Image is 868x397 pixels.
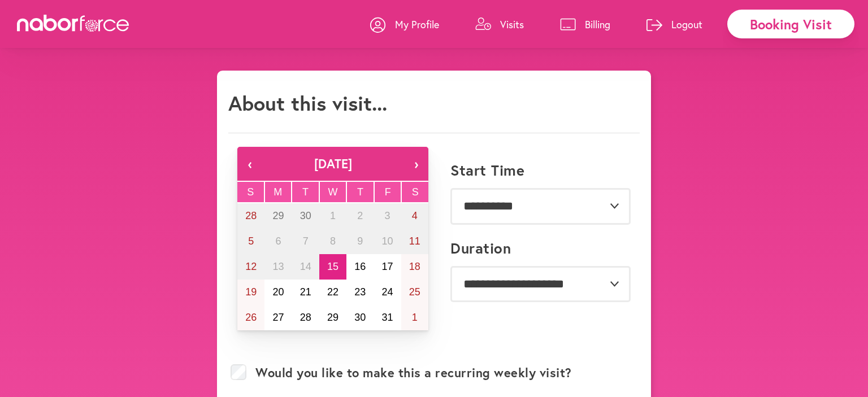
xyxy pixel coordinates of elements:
abbr: October 28, 2025 [300,312,311,323]
label: Would you like to make this a recurring weekly visit? [255,365,572,380]
button: October 8, 2025 [319,229,346,254]
abbr: October 15, 2025 [327,261,338,272]
button: October 4, 2025 [401,203,428,229]
button: October 18, 2025 [401,254,428,280]
abbr: October 17, 2025 [382,261,393,272]
p: Visits [500,18,524,31]
button: October 16, 2025 [346,254,374,280]
div: Booking Visit [727,10,854,38]
button: October 26, 2025 [237,305,264,330]
button: ‹ [237,147,262,181]
button: October 20, 2025 [264,280,292,305]
abbr: October 19, 2025 [245,286,257,298]
button: [DATE] [262,147,403,181]
p: My Profile [395,18,439,31]
button: September 30, 2025 [292,203,319,229]
abbr: September 29, 2025 [272,210,284,221]
button: November 1, 2025 [401,305,428,330]
abbr: October 25, 2025 [409,286,420,298]
button: October 7, 2025 [292,229,319,254]
button: October 28, 2025 [292,305,319,330]
abbr: October 13, 2025 [272,261,284,272]
abbr: October 18, 2025 [409,261,420,272]
button: October 22, 2025 [319,280,346,305]
abbr: October 6, 2025 [275,235,281,247]
abbr: October 24, 2025 [382,286,393,298]
abbr: October 4, 2025 [412,210,418,221]
abbr: October 14, 2025 [300,261,311,272]
abbr: October 2, 2025 [357,210,363,221]
abbr: October 30, 2025 [354,312,366,323]
button: October 2, 2025 [346,203,374,229]
label: Start Time [450,162,524,179]
abbr: October 31, 2025 [382,312,393,323]
p: Logout [671,18,702,31]
abbr: November 1, 2025 [412,312,418,323]
button: October 19, 2025 [237,280,264,305]
button: October 14, 2025 [292,254,319,280]
button: October 6, 2025 [264,229,292,254]
button: October 23, 2025 [346,280,374,305]
abbr: October 8, 2025 [330,235,336,247]
abbr: October 1, 2025 [330,210,336,221]
abbr: October 27, 2025 [272,312,284,323]
button: October 30, 2025 [346,305,374,330]
button: September 28, 2025 [237,203,264,229]
abbr: Tuesday [302,186,309,198]
button: October 25, 2025 [401,280,428,305]
a: My Profile [370,7,439,41]
button: October 5, 2025 [237,229,264,254]
button: › [403,147,428,181]
a: Billing [560,7,610,41]
button: October 24, 2025 [374,280,401,305]
button: October 31, 2025 [374,305,401,330]
abbr: September 28, 2025 [245,210,257,221]
abbr: October 7, 2025 [303,235,309,247]
abbr: October 12, 2025 [245,261,257,272]
abbr: October 3, 2025 [385,210,390,221]
abbr: October 9, 2025 [357,235,363,247]
button: September 29, 2025 [264,203,292,229]
abbr: October 29, 2025 [327,312,338,323]
p: Billing [585,18,610,31]
abbr: October 20, 2025 [272,286,284,298]
abbr: October 23, 2025 [354,286,366,298]
button: October 3, 2025 [374,203,401,229]
button: October 27, 2025 [264,305,292,330]
label: Duration [450,239,511,257]
a: Logout [646,7,702,41]
abbr: Thursday [357,186,363,198]
abbr: Friday [385,186,391,198]
h1: About this visit... [228,91,387,115]
abbr: Saturday [412,186,419,198]
button: October 11, 2025 [401,229,428,254]
abbr: Sunday [247,186,254,198]
abbr: October 10, 2025 [382,235,393,247]
abbr: October 11, 2025 [409,235,420,247]
abbr: October 16, 2025 [354,261,366,272]
button: October 1, 2025 [319,203,346,229]
button: October 13, 2025 [264,254,292,280]
abbr: October 5, 2025 [248,235,254,247]
abbr: Monday [274,186,282,198]
button: October 29, 2025 [319,305,346,330]
abbr: October 26, 2025 [245,312,257,323]
button: October 9, 2025 [346,229,374,254]
button: October 10, 2025 [374,229,401,254]
a: Visits [475,7,524,41]
abbr: Wednesday [328,186,338,198]
button: October 21, 2025 [292,280,319,305]
abbr: October 21, 2025 [300,286,311,298]
abbr: October 22, 2025 [327,286,338,298]
button: October 12, 2025 [237,254,264,280]
button: October 17, 2025 [374,254,401,280]
button: October 15, 2025 [319,254,346,280]
abbr: September 30, 2025 [300,210,311,221]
